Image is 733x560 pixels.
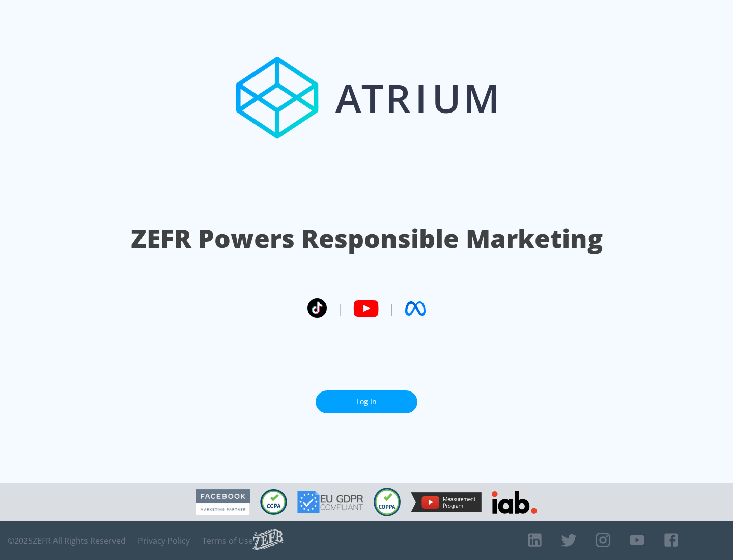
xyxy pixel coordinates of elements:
a: Privacy Policy [138,536,190,546]
span: © 2025 ZEFR All Rights Reserved [8,536,126,546]
img: CCPA Compliant [260,489,287,515]
img: GDPR Compliant [297,491,363,513]
span: | [389,301,395,316]
h1: ZEFR Powers Responsible Marketing [131,221,603,256]
span: | [337,301,343,316]
img: IAB [492,491,537,514]
img: Facebook Marketing Partner [196,489,250,515]
a: Terms of Use [202,536,253,546]
img: YouTube Measurement Program [411,492,482,512]
a: Log In [316,390,417,413]
img: COPPA Compliant [374,488,401,516]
